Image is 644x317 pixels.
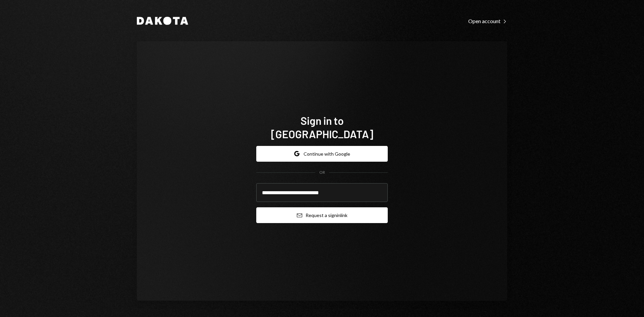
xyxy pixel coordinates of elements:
[468,17,507,24] a: Open account
[256,146,388,162] button: Continue with Google
[256,114,388,141] h1: Sign in to [GEOGRAPHIC_DATA]
[319,170,325,175] div: OR
[256,207,388,223] button: Request a signinlink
